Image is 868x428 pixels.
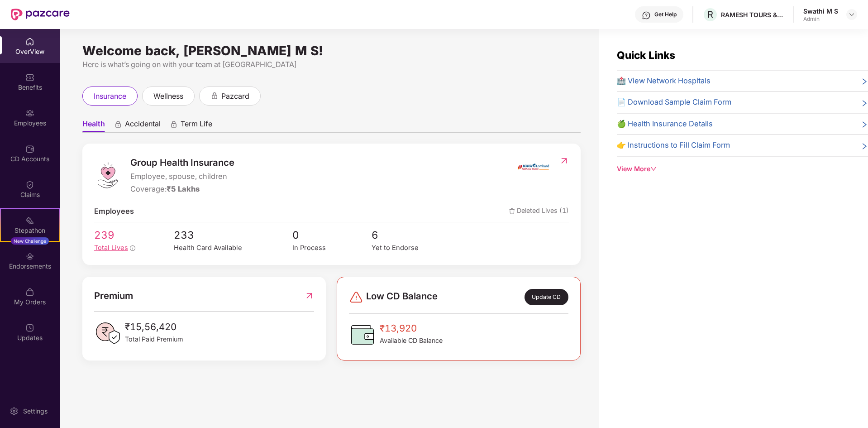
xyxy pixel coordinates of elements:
[617,118,713,130] span: 🍏 Health Insurance Details
[559,156,569,165] img: RedirectIcon
[861,141,868,151] span: right
[94,227,153,243] span: 239
[174,243,292,253] div: Health Card Available
[803,7,838,15] div: Swathi M S
[167,184,200,193] span: ₹5 Lakhs
[25,180,34,189] img: svg+xml;base64,PHN2ZyBpZD0iQ2xhaW0iIHhtbG5zPSJodHRwOi8vd3d3LnczLm9yZy8yMDAwL3N2ZyIgd2lkdGg9IjIwIi...
[803,15,838,23] div: Admin
[642,11,651,20] img: svg+xml;base64,PHN2ZyBpZD0iSGVscC0zMngzMiIgeG1sbnM9Imh0dHA6Ly93d3cudzMub3JnLzIwMDAvc3ZnIiB3aWR0aD...
[125,320,183,334] span: ₹15,56,420
[292,227,372,243] span: 0
[181,119,212,132] span: Term Life
[848,11,855,18] img: svg+xml;base64,PHN2ZyBpZD0iRHJvcGRvd24tMzJ4MzIiIHhtbG5zPSJodHRwOi8vd3d3LnczLm9yZy8yMDAwL3N2ZyIgd2...
[25,73,34,82] img: svg+xml;base64,PHN2ZyBpZD0iQmVuZWZpdHMiIHhtbG5zPSJodHRwOi8vd3d3LnczLm9yZy8yMDAwL3N2ZyIgd2lkdGg9Ij...
[94,91,126,102] span: insurance
[130,155,234,170] span: Group Health Insurance
[349,290,363,304] img: svg+xml;base64,PHN2ZyBpZD0iRGFuZ2VyLTMyeDMyIiB4bWxucz0iaHR0cDovL3d3dy53My5vcmcvMjAwMC9zdmciIHdpZH...
[349,321,376,348] img: CDBalanceIcon
[82,47,581,54] div: Welcome back, [PERSON_NAME] M S!
[94,289,133,303] span: Premium
[721,10,784,19] div: RAMESH TOURS & TRAVELS PRIVATE LIMITED
[654,11,677,18] div: Get Help
[94,320,121,347] img: PaidPremiumIcon
[125,334,183,344] span: Total Paid Premium
[380,336,443,346] span: Available CD Balance
[221,91,249,102] span: pazcard
[130,183,234,195] div: Coverage:
[617,164,868,174] div: View More
[861,77,868,87] span: right
[372,243,451,253] div: Yet to Endorse
[617,75,711,87] span: 🏥 View Network Hospitals
[10,407,19,416] img: svg+xml;base64,PHN2ZyBpZD0iU2V0dGluZy0yMHgyMCIgeG1sbnM9Imh0dHA6Ly93d3cudzMub3JnLzIwMDAvc3ZnIiB3aW...
[25,216,34,225] img: svg+xml;base64,PHN2ZyB4bWxucz0iaHR0cDovL3d3dy53My5vcmcvMjAwMC9zdmciIHdpZHRoPSIyMSIgaGVpZ2h0PSIyMC...
[380,321,443,336] span: ₹13,920
[525,289,568,305] div: Update CD
[82,59,581,70] div: Here is what’s going on with your team at [GEOGRAPHIC_DATA]
[25,144,34,154] img: svg+xml;base64,PHN2ZyBpZD0iQ0RfQWNjb3VudHMiIGRhdGEtbmFtZT0iQ0QgQWNjb3VudHMiIHhtbG5zPSJodHRwOi8vd3...
[861,120,868,130] span: right
[153,91,183,102] span: wellness
[650,166,657,172] span: down
[174,227,292,243] span: 233
[516,155,550,178] img: insurerIcon
[25,109,34,118] img: svg+xml;base64,PHN2ZyBpZD0iRW1wbG95ZWVzIiB4bWxucz0iaHR0cDovL3d3dy53My5vcmcvMjAwMC9zdmciIHdpZHRoPS...
[130,171,234,183] span: Employee, spouse, children
[11,237,49,245] div: New Challenge
[617,139,730,151] span: 👉 Instructions to Fill Claim Form
[82,119,105,132] span: Health
[617,96,731,108] span: 📄 Download Sample Claim Form
[11,9,70,20] img: New Pazcare Logo
[94,244,128,252] span: Total Lives
[861,98,868,108] span: right
[305,289,314,303] img: RedirectIcon
[94,206,134,217] span: Employees
[292,243,372,253] div: In Process
[509,208,515,214] img: deleteIcon
[366,289,438,305] span: Low CD Balance
[25,323,34,332] img: svg+xml;base64,PHN2ZyBpZD0iVXBkYXRlZCIgeG1sbnM9Imh0dHA6Ly93d3cudzMub3JnLzIwMDAvc3ZnIiB3aWR0aD0iMj...
[707,9,713,20] span: R
[130,245,135,251] span: info-circle
[25,37,34,46] img: svg+xml;base64,PHN2ZyBpZD0iSG9tZSIgeG1sbnM9Imh0dHA6Ly93d3cudzMub3JnLzIwMDAvc3ZnIiB3aWR0aD0iMjAiIG...
[25,288,34,297] img: svg+xml;base64,PHN2ZyBpZD0iTXlfT3JkZXJzIiBkYXRhLW5hbWU9Ik15IE9yZGVycyIgeG1sbnM9Imh0dHA6Ly93d3cudz...
[94,162,121,189] img: logo
[20,407,50,416] div: Settings
[210,91,219,100] div: animation
[372,227,451,243] span: 6
[617,49,675,61] span: Quick Links
[509,206,569,217] span: Deleted Lives (1)
[114,120,122,128] div: animation
[125,119,161,132] span: Accidental
[25,252,34,261] img: svg+xml;base64,PHN2ZyBpZD0iRW5kb3JzZW1lbnRzIiB4bWxucz0iaHR0cDovL3d3dy53My5vcmcvMjAwMC9zdmciIHdpZH...
[170,120,178,128] div: animation
[1,226,59,235] div: Stepathon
